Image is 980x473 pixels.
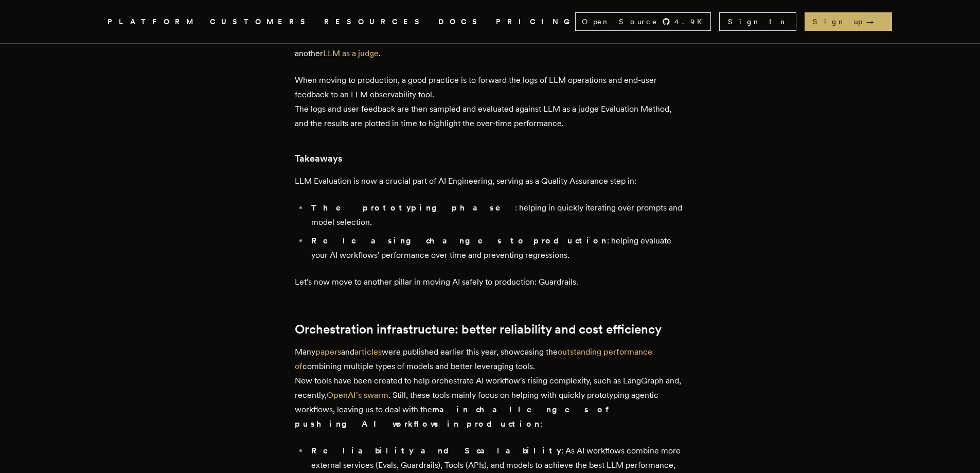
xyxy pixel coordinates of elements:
[324,15,426,28] button: RESOURCES
[719,12,796,31] a: Sign In
[210,15,312,28] a: CUSTOMERS
[308,201,686,230] li: : helping in quickly iterating over prompts and model selection.
[315,347,341,357] a: papers
[323,48,379,58] a: LLM as a judge
[295,345,686,431] p: Many and were published earlier this year, showcasing the combining multiple types of models and ...
[295,73,686,131] p: When moving to production, a good practice is to forward the logs of LLM operations and end-user ...
[674,16,708,27] span: 4.9 K
[108,15,198,28] button: PLATFORM
[354,347,382,357] a: articles
[295,275,686,289] p: Let's now move to another pillar in moving AI safely to production: Guardrails.
[866,16,884,27] span: →
[311,446,561,456] strong: Reliability and Scalability
[295,174,686,188] p: LLM Evaluation is now a crucial part of AI Engineering, serving as a Quality Assurance step in:
[327,390,388,400] a: OpenAI's swarm
[295,322,686,337] h2: Orchestration infrastructure: better reliability and cost efficiency
[438,15,484,28] a: DOCS
[496,15,575,28] a: PRICING
[295,151,686,166] h3: Takeaways
[308,234,686,262] li: : helping evaluate your AI workflows' performance over time and preventing regressions.
[311,203,515,213] strong: The prototyping phase
[295,405,625,429] strong: main challenges of pushing AI workflows in production
[311,236,607,246] strong: Releasing changes to production
[805,12,892,31] a: Sign up
[582,16,658,27] span: Open Source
